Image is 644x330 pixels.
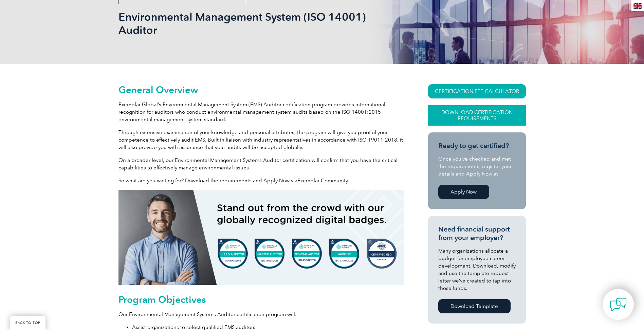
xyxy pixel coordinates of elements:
p: Exemplar Global’s Environmental Management System (EMS) Auditor certification program provides in... [118,101,404,123]
img: contact-chat.png [610,296,627,313]
p: Many organizations allocate a budget for employee career development. Download, modify and use th... [438,247,516,292]
h1: Environmental Management System (ISO 14001) Auditor [118,10,379,37]
a: BACK TO TOP [10,316,45,330]
a: Exemplar Community [297,178,348,184]
a: Download Certification Requirements [428,105,526,126]
h3: Ready to get certified? [438,142,516,150]
p: Our Environmental Management Systems Auditor certification program will: [118,311,404,318]
h3: Need financial support from your employer? [438,225,516,242]
img: badges [118,190,404,285]
a: Apply Now [438,185,489,199]
p: So what are you waiting for? Download the requirements and Apply Now via . [118,177,404,184]
h2: Program Objectives [118,294,404,305]
a: Download Template [438,299,511,313]
p: On a broader level, our Environmental Management Systems Auditor certification will confirm that ... [118,157,404,171]
p: Through extensive examination of your knowledge and personal attributes, the program will give yo... [118,129,404,151]
h2: General Overview [118,84,404,95]
p: Once you’ve checked and met the requirements, register your details and Apply Now at [438,155,516,178]
a: CERTIFICATION FEE CALCULATOR [428,84,526,98]
img: en [633,3,642,9]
